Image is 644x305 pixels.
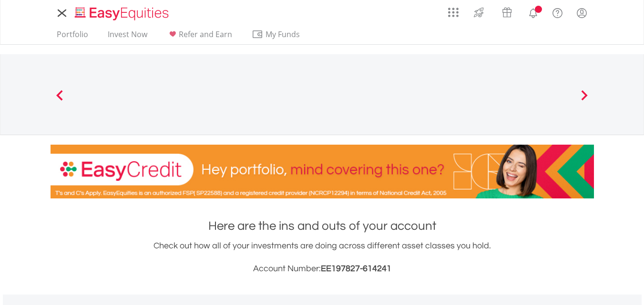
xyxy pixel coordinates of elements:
[545,2,570,21] a: FAQ's and Support
[51,217,594,235] h1: Here are the ins and outs of your account
[51,145,594,198] img: EasyCredit Promotion Banner
[51,262,594,275] h3: Account Number:
[51,239,594,275] div: Check out how all of your investments are doing across different asset classes you hold.
[104,30,151,44] a: Invest Now
[163,30,236,44] a: Refer and Earn
[442,2,465,18] a: AppsGrid
[179,29,232,39] span: Refer and Earn
[448,7,459,18] img: grid-menu-icon.svg
[73,6,173,21] img: EasyEquities_Logo.png
[499,5,515,20] img: vouchers-v2.svg
[471,5,487,20] img: thrive-v2.svg
[521,2,545,21] a: Notifications
[53,30,92,44] a: Portfolio
[321,264,391,273] span: EE197827-614241
[71,2,173,21] a: Home page
[493,2,521,20] a: Vouchers
[252,28,314,40] span: My Funds
[570,2,594,23] a: My Profile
